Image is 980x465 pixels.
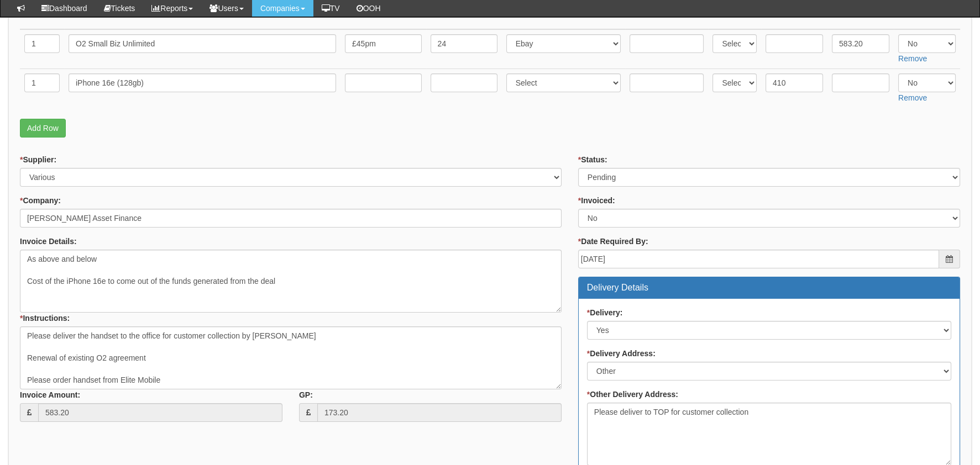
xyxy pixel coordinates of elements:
label: Invoice Amount: [20,389,80,400]
label: Supplier: [20,154,56,165]
a: Remove [898,93,927,102]
a: Add Row [20,119,66,138]
label: Other Delivery Address: [587,389,678,400]
label: Delivery: [587,307,623,318]
label: Date Required By: [578,236,648,247]
label: Invoiced: [578,195,615,206]
textarea: As above and below Cost of the iPhone 16e to come out of the funds generated from the deal [20,250,562,313]
h3: Delivery Details [587,283,951,293]
label: Status: [578,154,607,165]
a: Remove [898,54,927,63]
label: Instructions: [20,313,70,324]
label: Delivery Address: [587,348,656,359]
label: Invoice Details: [20,236,77,247]
label: Company: [20,195,61,206]
label: GP: [299,389,313,400]
textarea: Please deliver the handset to the office for customer collection by [PERSON_NAME] Renewal of exis... [20,326,562,389]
